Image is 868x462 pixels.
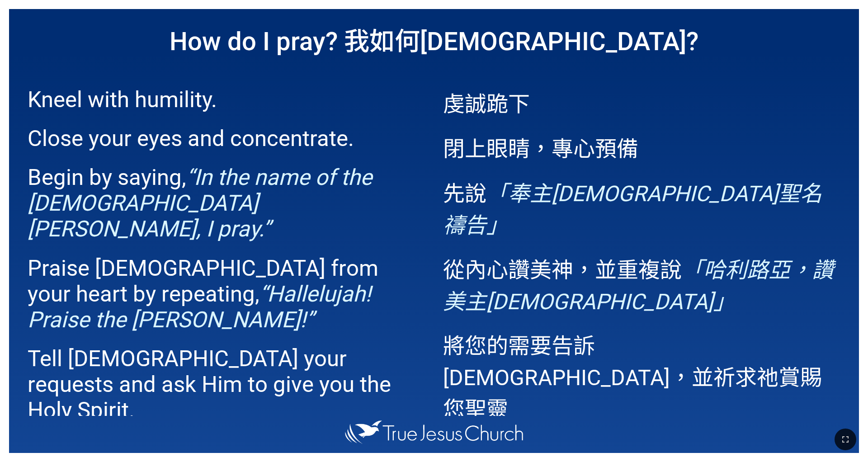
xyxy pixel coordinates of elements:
h1: How do I pray? 我如何[DEMOGRAPHIC_DATA]? [9,9,859,69]
p: Close your eyes and concentrate. [28,126,425,151]
p: Praise [DEMOGRAPHIC_DATA] from your heart by repeating, [28,255,425,333]
p: 將您的需要告訴[DEMOGRAPHIC_DATA]，並祈求祂賞賜您聖靈 [443,328,840,423]
em: “Hallelujah! Praise the [PERSON_NAME]!” [28,281,371,333]
p: Kneel with humility. [28,87,425,113]
p: Begin by saying, [28,165,425,242]
p: 先說 [443,176,840,239]
p: 虔誠跪下 [443,86,840,118]
p: 從內心讚美神，並重複說 [443,252,840,316]
em: 「奉主[DEMOGRAPHIC_DATA]聖名禱告」 [443,181,822,238]
p: 閉上眼睛，專心預備 [443,131,840,163]
em: “In the name of the [DEMOGRAPHIC_DATA][PERSON_NAME], I pray.” [28,165,372,242]
p: Tell [DEMOGRAPHIC_DATA] your requests and ask Him to give you the Holy Spirit. [28,346,425,423]
em: 「哈利路亞，讚美主[DEMOGRAPHIC_DATA]」 [443,257,834,315]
